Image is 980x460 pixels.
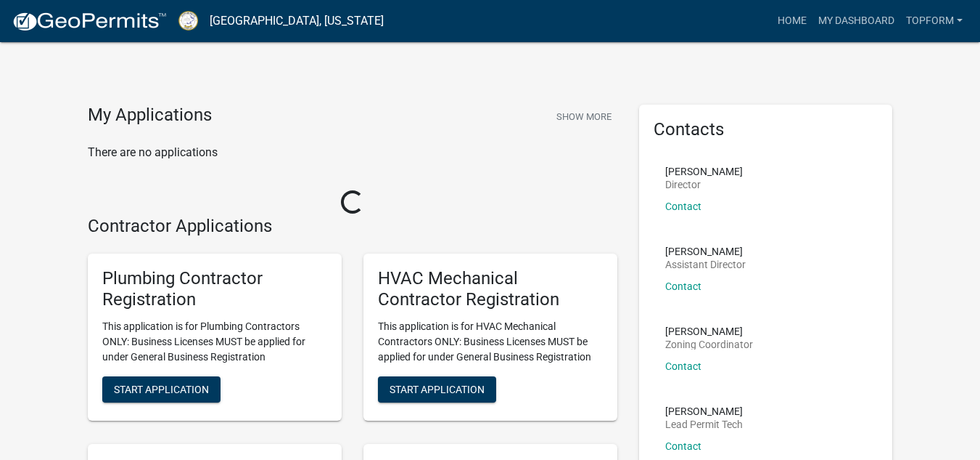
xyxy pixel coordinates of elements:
[665,440,701,452] a: Contact
[772,7,812,35] a: Home
[88,216,617,237] h4: Contractor Applications
[665,406,743,416] p: [PERSON_NAME]
[654,119,878,140] h5: Contacts
[390,383,485,395] span: Start Application
[378,376,496,403] button: Start Application
[88,105,212,126] h4: My Applications
[665,179,743,190] p: Director
[665,281,701,292] a: Contact
[102,319,327,365] p: This application is for Plumbing Contractors ONLY: Business Licenses MUST be applied for under Ge...
[665,259,746,270] p: Assistant Director
[665,360,701,372] a: Contact
[102,268,327,310] h5: Plumbing Contractor Registration
[665,201,701,212] a: Contact
[210,9,384,33] a: [GEOGRAPHIC_DATA], [US_STATE]
[178,11,198,31] img: Putnam County, Georgia
[665,246,746,257] p: [PERSON_NAME]
[88,144,617,161] p: There are no applications
[665,419,743,429] p: Lead Permit Tech
[378,319,603,365] p: This application is for HVAC Mechanical Contractors ONLY: Business Licenses MUST be applied for u...
[812,7,900,35] a: My Dashboard
[102,376,221,403] button: Start Application
[665,166,743,177] p: [PERSON_NAME]
[665,326,753,336] p: [PERSON_NAME]
[665,339,753,350] p: Zoning Coordinator
[551,105,617,129] button: Show More
[378,268,603,310] h5: HVAC Mechanical Contractor Registration
[114,383,209,395] span: Start Application
[900,7,968,35] a: TopForm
